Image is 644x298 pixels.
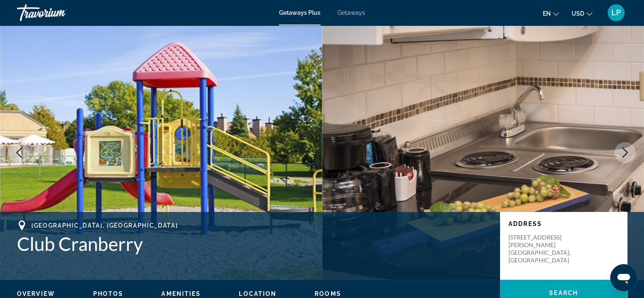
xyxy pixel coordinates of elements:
span: Search [549,290,578,296]
span: Overview [17,290,55,297]
p: [STREET_ADDRESS][PERSON_NAME] [GEOGRAPHIC_DATA], [GEOGRAPHIC_DATA] [509,234,576,264]
a: Travorium [17,2,102,24]
iframe: Button to launch messaging window [610,264,637,291]
button: Location [239,290,276,298]
span: Photos [93,290,124,297]
span: LP [611,8,621,17]
button: Change language [543,7,559,19]
span: en [543,10,551,17]
span: [GEOGRAPHIC_DATA], [GEOGRAPHIC_DATA] [31,222,178,229]
button: Rooms [315,290,341,298]
button: Next image [614,142,636,163]
button: Overview [17,290,55,298]
button: Change currency [572,7,592,19]
span: Location [239,290,276,297]
h1: Club Cranberry [17,233,492,255]
a: Getaways [337,9,365,16]
button: Photos [93,290,124,298]
span: Amenities [161,290,201,297]
button: User Menu [605,4,627,22]
button: Amenities [161,290,201,298]
span: Rooms [315,290,341,297]
span: USD [572,10,584,17]
p: Address [509,220,619,227]
a: Getaways Plus [279,9,321,16]
button: Previous image [8,142,30,163]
